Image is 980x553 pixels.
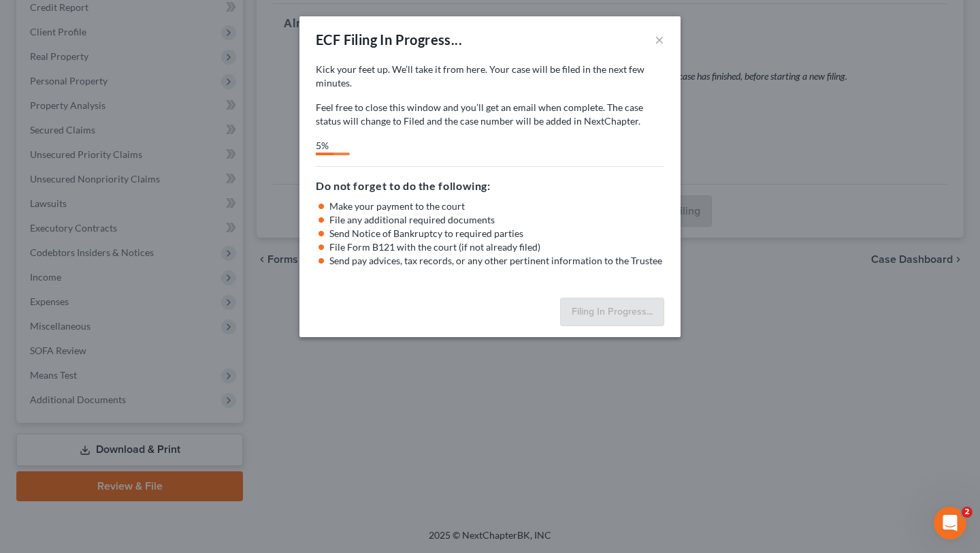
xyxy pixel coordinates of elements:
[329,213,664,227] li: File any additional required documents
[329,200,664,213] li: Make your payment to the court
[316,178,664,194] h5: Do not forget to do the following:
[655,31,664,48] button: ×
[329,227,664,240] li: Send Notice of Bankruptcy to required parties
[560,298,664,326] button: Filing In Progress...
[934,507,966,539] iframe: Intercom live chat
[329,254,664,268] li: Send pay advices, tax records, or any other pertinent information to the Trustee
[316,139,333,153] div: 5%
[329,240,664,254] li: File Form B121 with the court (if not already filed)
[962,507,973,518] span: 2
[316,101,664,128] p: Feel free to close this window and you’ll get an email when complete. The case status will change...
[316,30,462,49] div: ECF Filing In Progress...
[316,63,664,90] p: Kick your feet up. We’ll take it from here. Your case will be filed in the next few minutes.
